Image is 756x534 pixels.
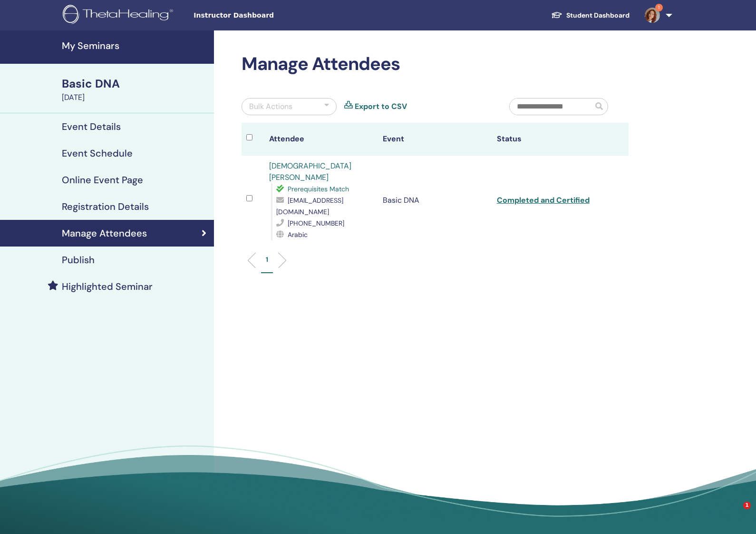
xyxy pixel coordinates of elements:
[378,156,492,245] td: Basic DNA
[355,101,407,112] a: Export to CSV
[62,40,208,51] h4: My Seminars
[249,101,292,112] div: Bulk Actions
[242,53,629,75] h2: Manage Attendees
[62,92,208,103] div: [DATE]
[288,230,308,239] span: Arabic
[378,123,492,156] th: Event
[724,502,746,524] iframe: Intercom live chat
[62,227,147,239] h4: Manage Attendees
[264,123,378,156] th: Attendee
[56,76,214,103] a: Basic DNA[DATE]
[62,254,95,266] h4: Publish
[62,148,133,159] h4: Event Schedule
[543,7,637,24] a: Student Dashboard
[269,161,351,182] a: [DEMOGRAPHIC_DATA][PERSON_NAME]
[62,281,153,292] h4: Highlighted Seminar
[655,4,663,11] span: 1
[62,121,121,132] h4: Event Details
[288,219,344,227] span: [PHONE_NUMBER]
[492,123,606,156] th: Status
[62,201,149,212] h4: Registration Details
[194,10,336,20] span: Instructor Dashboard
[497,195,590,205] a: Completed and Certified
[743,502,751,509] span: 1
[63,5,176,26] img: logo.png
[276,196,343,216] span: [EMAIL_ADDRESS][DOMAIN_NAME]
[266,255,268,265] p: 1
[645,8,660,23] img: default.jpg
[288,185,349,193] span: Prerequisites Match
[62,174,143,186] h4: Online Event Page
[62,76,208,92] div: Basic DNA
[551,11,562,19] img: graduation-cap-white.svg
